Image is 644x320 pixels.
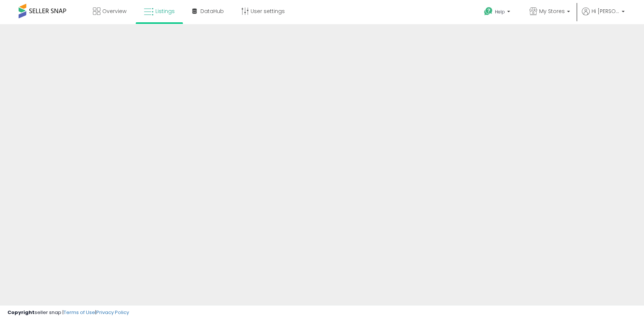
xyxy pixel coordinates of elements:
[592,7,619,15] span: Hi [PERSON_NAME]
[102,7,126,15] span: Overview
[478,1,518,24] a: Help
[582,7,625,24] a: Hi [PERSON_NAME]
[539,7,565,15] span: My Stores
[96,309,129,316] a: Privacy Policy
[495,9,505,15] span: Help
[484,7,493,16] i: Get Help
[7,309,35,316] strong: Copyright
[7,309,129,316] div: seller snap | |
[64,309,95,316] a: Terms of Use
[200,7,224,15] span: DataHub
[155,7,175,15] span: Listings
